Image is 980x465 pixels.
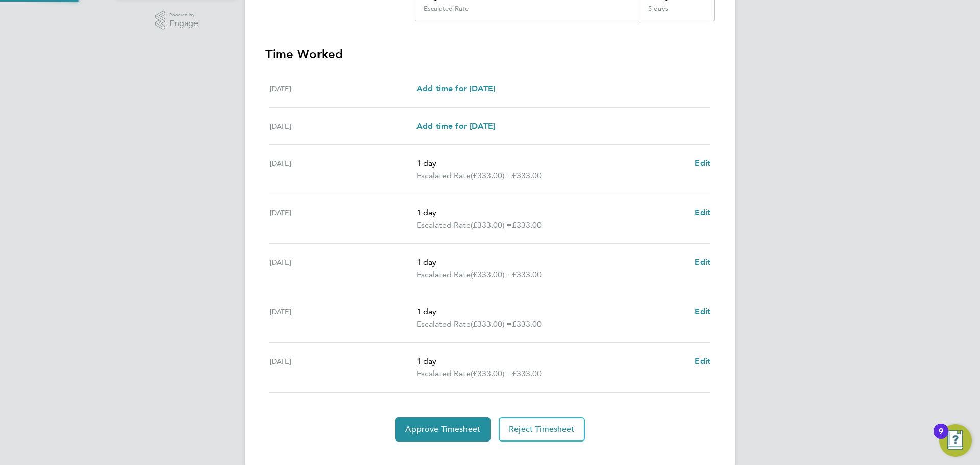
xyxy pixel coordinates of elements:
[416,83,495,95] a: Add time for [DATE]
[512,220,542,230] span: £333.00
[939,424,972,457] button: Open Resource Center, 9 new notifications
[416,318,471,330] span: Escalated Rate
[695,208,710,217] span: Edit
[416,256,687,268] p: 1 day
[416,121,495,131] span: Add time for [DATE]
[695,158,710,168] span: Edit
[471,319,512,329] span: (£333.00) =
[416,84,495,93] span: Add time for [DATE]
[512,270,542,279] span: £333.00
[269,256,416,281] div: [DATE]
[471,270,512,279] span: (£333.00) =
[695,307,710,316] span: Edit
[416,368,471,380] span: Escalated Rate
[416,157,687,169] p: 1 day
[416,207,687,219] p: 1 day
[640,5,714,21] div: 5 days
[499,417,585,442] button: Reject Timesheet
[269,355,416,380] div: [DATE]
[695,256,710,268] a: Edit
[416,120,495,132] a: Add time for [DATE]
[416,169,471,182] span: Escalated Rate
[265,46,715,62] h3: Time Worked
[269,83,416,95] div: [DATE]
[269,120,416,132] div: [DATE]
[939,431,943,445] div: 9
[155,11,199,30] a: Powered byEngage
[405,424,480,434] span: Approve Timesheet
[416,219,471,231] span: Escalated Rate
[269,207,416,231] div: [DATE]
[424,5,469,13] div: Escalated Rate
[512,319,542,329] span: £333.00
[471,170,512,180] span: (£333.00) =
[169,11,198,19] span: Powered by
[269,157,416,182] div: [DATE]
[695,306,710,318] a: Edit
[695,356,710,366] span: Edit
[416,355,687,368] p: 1 day
[512,170,542,180] span: £333.00
[471,220,512,230] span: (£333.00) =
[695,355,710,368] a: Edit
[416,306,687,318] p: 1 day
[416,268,471,281] span: Escalated Rate
[512,369,542,378] span: £333.00
[695,207,710,219] a: Edit
[169,19,198,28] span: Engage
[395,417,491,442] button: Approve Timesheet
[269,306,416,330] div: [DATE]
[471,369,512,378] span: (£333.00) =
[695,257,710,267] span: Edit
[509,424,575,434] span: Reject Timesheet
[695,157,710,169] a: Edit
